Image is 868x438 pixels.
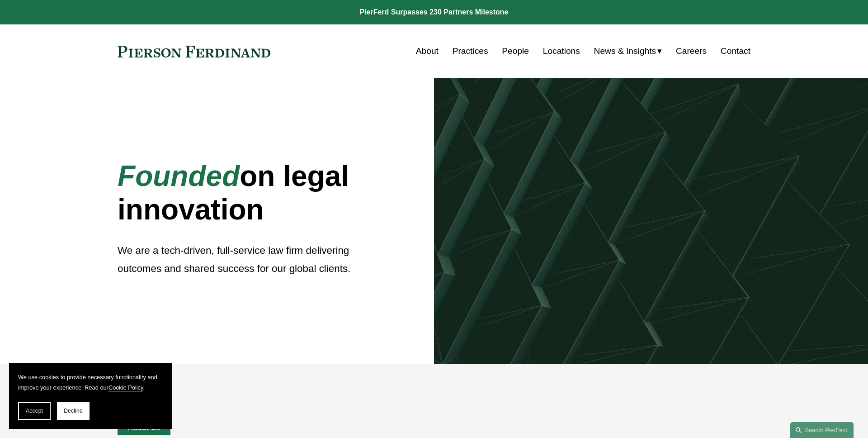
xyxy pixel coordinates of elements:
[118,242,381,278] p: We are a tech-driven, full-service law firm delivering outcomes and shared success for our global...
[64,408,83,414] span: Decline
[594,43,656,59] span: News & Insights
[118,160,381,226] h1: on legal innovation
[416,43,439,60] a: About
[594,43,662,60] a: folder dropdown
[543,43,580,60] a: Locations
[57,402,90,420] button: Decline
[118,160,240,192] em: Founded
[676,43,707,60] a: Careers
[453,43,488,60] a: Practices
[18,402,51,420] button: Accept
[18,372,163,393] p: We use cookies to provide necessary functionality and improve your experience. Read our .
[502,43,529,60] a: People
[721,43,750,60] a: Contact
[790,422,854,438] a: Search this site
[26,408,43,414] span: Accept
[9,363,172,429] section: Cookie banner
[108,384,143,391] a: Cookie Policy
